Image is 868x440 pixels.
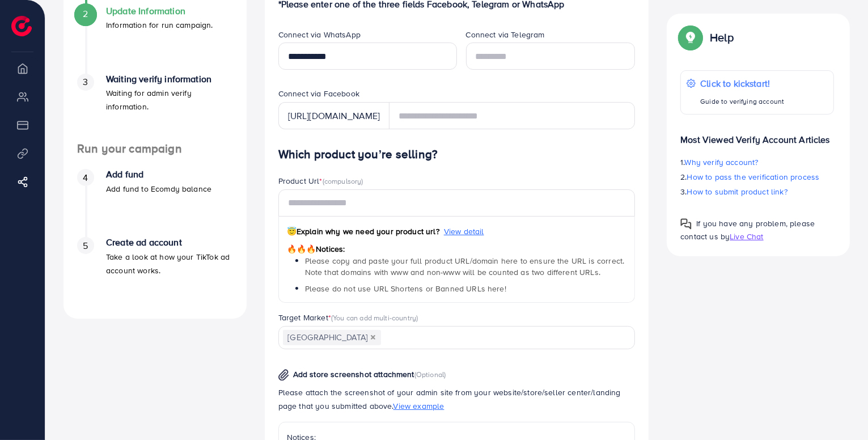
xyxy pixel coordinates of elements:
[106,18,213,32] p: Information for run campaign.
[680,218,692,230] img: Popup guide
[106,74,233,84] h4: Waiting verify information
[278,175,363,187] label: Product Url
[83,7,88,20] span: 2
[287,226,297,237] span: 😇
[278,369,289,381] img: img
[278,147,636,162] h4: Which product you’re selling?
[287,226,439,237] span: Explain why we need your product url?
[710,31,734,44] p: Help
[278,88,359,99] label: Connect via Facebook
[278,326,636,349] div: Search for option
[687,186,787,197] span: How to submit product link?
[382,329,621,347] input: Search for option
[444,226,484,237] span: View detail
[278,29,361,40] label: Connect via WhatsApp
[305,283,506,294] span: Please do not use URL Shortens or Banned URLs here!
[820,389,859,431] iframe: Chat
[393,400,444,412] span: View example
[278,312,418,323] label: Target Market
[466,29,545,40] label: Connect via Telegram
[680,124,834,146] p: Most Viewed Verify Account Articles
[106,182,211,196] p: Add fund to Ecomdy balance
[106,6,213,16] h4: Update Information
[283,330,381,346] span: [GEOGRAPHIC_DATA]
[680,218,815,242] span: If you have any problem, please contact us by
[287,243,316,255] span: 🔥🔥🔥
[287,243,345,255] span: Notices:
[11,16,32,36] img: logo
[700,95,784,108] p: Guide to verifying account
[323,176,363,186] span: (compulsory)
[680,27,701,48] img: Popup guide
[83,171,88,184] span: 4
[680,155,834,169] p: 1.
[370,335,376,340] button: Deselect Pakistan
[106,169,211,180] h4: Add fund
[680,185,834,198] p: 3.
[106,86,233,113] p: Waiting for admin verify information.
[685,156,759,168] span: Why verify account?
[687,171,820,183] span: How to pass the verification process
[293,369,414,380] span: Add store screenshot attachment
[83,239,88,252] span: 5
[730,231,763,242] span: Live Chat
[63,169,247,237] li: Add fund
[680,170,834,184] p: 2.
[63,74,247,142] li: Waiting verify information
[414,369,446,379] span: (Optional)
[305,255,625,278] span: Please copy and paste your full product URL/domain here to ensure the URL is correct. Note that d...
[700,77,784,90] p: Click to kickstart!
[278,386,636,413] p: Please attach the screenshot of your admin site from your website/store/seller center/landing pag...
[331,312,418,323] span: (You can add multi-country)
[106,250,233,277] p: Take a look at how your TikTok ad account works.
[63,142,247,156] h4: Run your campaign
[63,237,247,305] li: Create ad account
[106,237,233,248] h4: Create ad account
[63,6,247,74] li: Update Information
[278,102,389,129] div: [URL][DOMAIN_NAME]
[83,75,88,88] span: 3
